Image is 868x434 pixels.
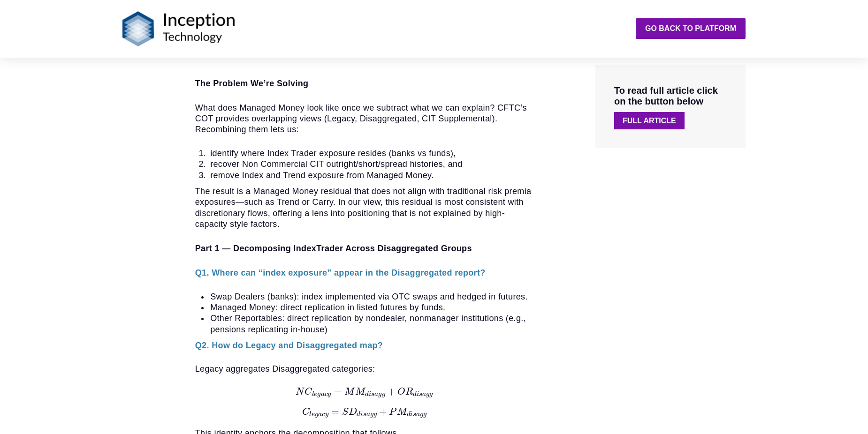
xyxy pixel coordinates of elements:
[195,364,534,374] p: Legacy aggregates Disaggregated categories:
[645,24,736,32] strong: Go back to platform
[122,11,235,46] img: Logo
[195,268,486,277] strong: Q1. Where can “index exposure” appear in the Disaggregated report?
[195,341,383,350] strong: Q2. How do Legacy and Disaggregated map?
[195,79,309,88] span: The Problem We’re Solving
[636,18,746,39] a: Go back to platform
[209,292,533,302] li: Swap Dealers (banks): index implemented via OTC swaps and hedged in futures.
[195,186,534,230] p: The result is a Managed Money residual that does not align with traditional risk premia exposures...
[209,159,534,170] li: recover Non Commercial CIT outright/short/spread histories, and
[614,112,685,129] a: Full Article
[195,103,534,135] p: What does Managed Money look like once we subtract what we can explain? CFTC’s COT provides overl...
[195,244,472,253] span: Part 1 — Decomposing IndexTrader Across Disaggregated Groups
[209,148,534,159] li: identify where Index Trader exposure resides (banks vs funds),
[209,302,533,313] li: Managed Money: direct replication in listed futures by funds.
[209,170,534,181] li: remove Index and Trend exposure from Managed Money.
[209,313,533,335] li: Other Reportables: direct replication by nondealer, nonmanager institutions (e.g., pensions repli...
[614,85,727,107] h6: To read full article click on the button below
